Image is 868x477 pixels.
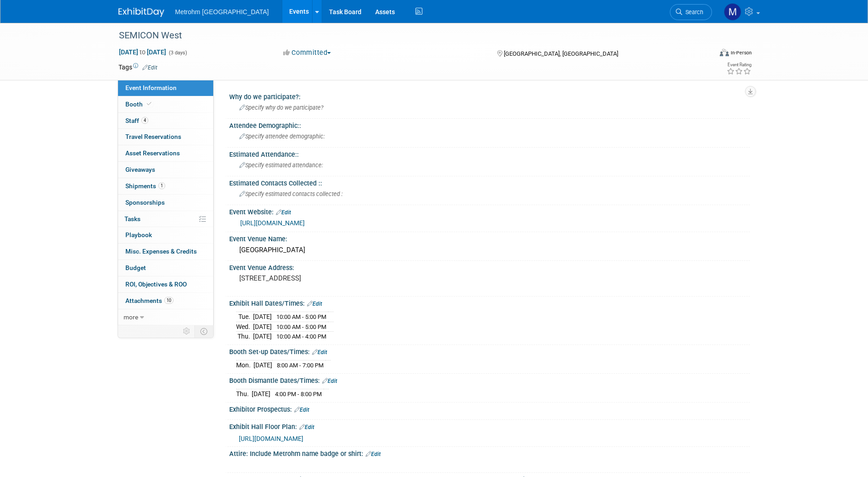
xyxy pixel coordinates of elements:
td: Tue. [236,312,253,322]
span: Shipments [125,182,165,190]
a: Tasks [118,211,213,227]
span: more [124,313,138,321]
span: Specify attendee demographic: [239,133,325,140]
a: Playbook [118,227,213,243]
a: Edit [142,64,157,71]
span: [GEOGRAPHIC_DATA], [GEOGRAPHIC_DATA] [504,50,618,57]
pre: [STREET_ADDRESS] [239,274,436,282]
a: Asset Reservations [118,145,213,161]
span: Sponsorships [125,199,165,206]
span: Search [682,9,703,16]
span: Asset Reservations [125,149,180,157]
a: Edit [299,424,314,430]
td: Tags [119,63,157,72]
div: Exhibit Hall Floor Plan: [229,420,750,432]
div: Exhibit Hall Dates/Times: [229,297,750,308]
td: Mon. [236,360,253,370]
a: Event Information [118,80,213,96]
a: Search [670,4,712,20]
a: more [118,309,213,325]
span: 8:00 AM - 7:00 PM [277,362,323,369]
a: Travel Reservations [118,129,213,145]
td: [DATE] [253,312,272,322]
a: Attachments10 [118,293,213,309]
div: Attire: Include Metrohm name badge or shirt: [229,447,750,459]
span: Attachments [125,297,173,304]
a: Edit [312,349,327,355]
button: Committed [280,48,334,58]
div: In-Person [730,49,752,56]
a: Giveaways [118,162,213,178]
span: Specify estimated contacts collected : [239,191,343,197]
a: Misc. Expenses & Credits [118,244,213,260]
a: ROI, Objectives & ROO [118,276,213,292]
span: [DATE] [DATE] [119,48,167,56]
td: Wed. [236,322,253,332]
div: Exhibitor Prospectus: [229,403,750,414]
span: to [138,48,147,56]
td: Toggle Event Tabs [194,325,213,337]
span: Event Information [125,84,177,91]
div: Why do we participate?: [229,90,750,101]
span: Tasks [124,215,140,223]
span: Staff [125,117,148,124]
a: Sponsorships [118,195,213,211]
span: 10:00 AM - 5:00 PM [276,323,326,330]
span: 10:00 AM - 5:00 PM [276,313,326,320]
td: Personalize Event Tab Strip [179,325,195,337]
td: [DATE] [253,360,272,370]
div: Booth Dismantle Dates/Times: [229,374,750,386]
div: Estimated Attendance:: [229,148,750,159]
a: Staff4 [118,113,213,129]
td: [DATE] [252,389,270,399]
div: Event Format [658,48,752,61]
span: Specify why do we participate? [239,104,323,111]
div: Estimated Contacts Collected :: [229,176,750,188]
img: ExhibitDay [119,8,164,17]
a: [URL][DOMAIN_NAME] [239,435,303,442]
div: Booth Set-up Dates/Times: [229,345,750,357]
a: Budget [118,260,213,276]
span: (3 days) [168,50,187,56]
span: 4:00 PM - 8:00 PM [275,391,322,397]
div: Event Venue Address: [229,261,750,272]
span: Budget [125,264,146,271]
td: [DATE] [253,332,272,341]
a: Edit [322,378,337,384]
span: Travel Reservations [125,133,181,140]
div: Attendee Demographic:: [229,119,750,130]
span: Booth [125,101,153,108]
i: Booth reservation complete [147,101,151,106]
span: ROI, Objectives & ROO [125,281,187,288]
span: Playbook [125,231,152,238]
a: Booth [118,96,213,112]
td: Thu. [236,332,253,341]
a: Edit [307,301,322,307]
span: Misc. Expenses & Credits [125,248,197,255]
span: Specify estimated attendance: [239,162,323,169]
div: SEMICON West [116,27,698,44]
span: 10:00 AM - 4:00 PM [276,333,326,340]
td: Thu. [236,389,252,399]
a: [URL][DOMAIN_NAME] [240,219,305,227]
img: Michelle Simoes [724,3,741,21]
a: Edit [294,407,309,413]
div: Event Venue Name: [229,232,750,244]
div: [GEOGRAPHIC_DATA] [236,243,743,257]
div: Event Rating [727,63,751,67]
span: 10 [164,297,173,304]
span: 4 [141,117,148,124]
div: Event Website: [229,205,750,217]
td: [DATE] [253,322,272,332]
a: Shipments1 [118,178,213,194]
span: Metrohm [GEOGRAPHIC_DATA] [175,8,269,16]
span: Giveaways [125,166,155,173]
a: Edit [276,209,291,216]
a: Edit [366,451,381,457]
img: Format-Inperson.png [720,49,729,56]
span: 1 [158,182,165,189]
